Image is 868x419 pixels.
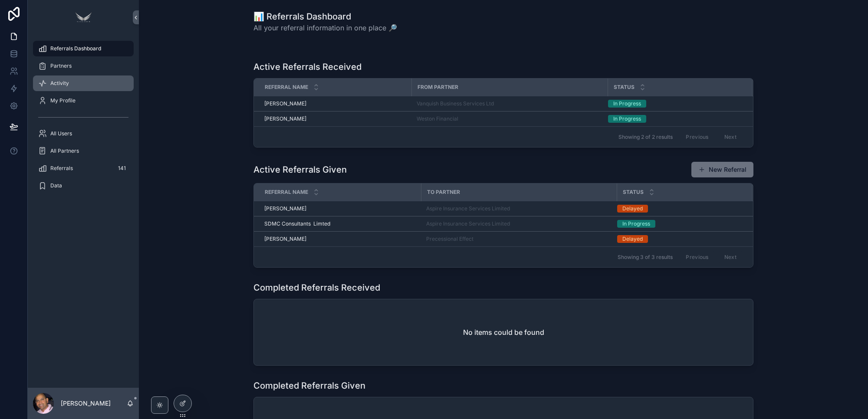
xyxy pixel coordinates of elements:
a: All Partners [33,143,134,159]
h1: Active Referrals Received [253,61,362,73]
img: App logo [73,10,94,24]
a: Weston Financial [417,115,602,122]
span: SDMC Consultants Limted [264,220,330,227]
span: [PERSON_NAME] [264,236,306,242]
span: Status [623,189,644,196]
a: Data [33,178,134,193]
span: Referrals [50,165,73,172]
span: All Partners [50,147,79,154]
div: 141 [115,163,128,173]
span: To Partner [427,189,460,196]
a: In Progress [608,100,742,108]
span: My Profile [50,97,76,104]
a: Vanquish Business Services Ltd [417,100,602,107]
span: [PERSON_NAME] [264,100,306,107]
span: Status [614,84,635,91]
span: Referral Name [265,189,308,196]
a: In Progress [617,220,742,228]
span: Referrals Dashboard [50,45,101,52]
a: Delayed [617,235,742,243]
a: Referrals Dashboard [33,41,134,56]
button: New Referral [691,162,753,177]
a: Activity [33,75,134,91]
div: In Progress [613,115,641,123]
div: Delayed [622,235,643,243]
a: Delayed [617,205,742,213]
a: Precessional Effect [426,236,473,242]
a: Aspire Insurance Services Limited [426,220,612,227]
span: Partners [50,62,72,69]
span: All Users [50,130,72,137]
a: In Progress [608,115,742,123]
a: Vanquish Business Services Ltd [417,100,494,107]
a: Precessional Effect [426,236,612,242]
a: Weston Financial [417,115,458,122]
h1: Completed Referrals Given [253,380,365,392]
a: My Profile [33,93,134,108]
a: Referrals141 [33,160,134,176]
a: Aspire Insurance Services Limited [426,205,510,212]
div: scrollable content [28,35,139,205]
div: In Progress [622,220,650,228]
a: [PERSON_NAME] [264,205,416,212]
span: Showing 3 of 3 results [618,254,673,261]
h1: 📊 Referrals Dashboard [253,10,397,23]
span: Showing 2 of 2 results [618,134,673,141]
a: [PERSON_NAME] [264,115,406,122]
h2: No items could be found [463,327,544,337]
a: Aspire Insurance Services Limited [426,220,510,227]
h1: Completed Referrals Received [253,282,380,294]
h1: Active Referrals Given [253,164,347,176]
span: Data [50,182,62,189]
p: [PERSON_NAME] [61,399,111,408]
span: [PERSON_NAME] [264,115,306,122]
span: [PERSON_NAME] [264,205,306,212]
span: Activity [50,80,69,87]
span: From Partner [418,84,458,91]
a: Aspire Insurance Services Limited [426,205,612,212]
a: [PERSON_NAME] [264,100,406,107]
a: All Users [33,126,134,141]
span: Referral Name [265,84,308,91]
a: [PERSON_NAME] [264,236,416,242]
span: All your referral information in one place 🔎 [253,23,397,33]
div: Delayed [622,205,643,213]
a: Partners [33,58,134,74]
a: SDMC Consultants Limted [264,220,416,227]
div: In Progress [613,100,641,108]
